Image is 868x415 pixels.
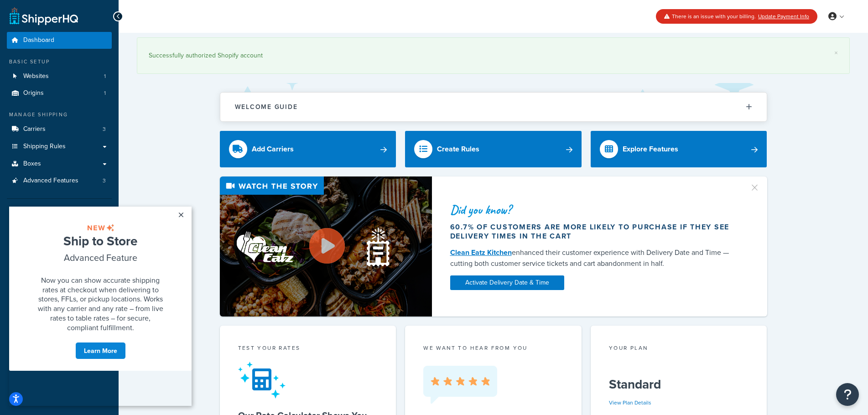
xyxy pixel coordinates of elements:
[450,247,738,269] div: enhanced their customer experience with Delivery Date and Time — cutting both customer service ti...
[7,85,112,102] a: Origins1
[235,104,298,110] h2: Welcome Guide
[149,49,838,62] div: Successfully authorized Shopify account
[7,266,112,283] a: Help Docs
[220,93,767,121] button: Welcome Guide
[7,68,112,85] a: Websites1
[450,247,512,258] a: Clean Eatz Kitchen
[672,12,756,21] span: There is an issue with your billing.
[23,177,78,185] span: Advanced Features
[437,143,479,156] div: Create Rules
[23,143,66,150] span: Shipping Rules
[623,143,678,156] div: Explore Features
[29,68,154,126] span: Now you can show accurate shipping rates at checkout when delivering to stores, FFLs, or pickup l...
[238,344,378,354] div: Test your rates
[7,121,112,138] li: Carriers
[104,73,106,80] span: 1
[7,249,112,266] a: Analytics
[7,111,112,119] div: Manage Shipping
[23,160,41,168] span: Boxes
[104,89,106,97] span: 1
[7,58,112,66] div: Basic Setup
[836,383,859,406] button: Open Resource Center
[220,176,432,316] img: Video thumbnail
[103,177,106,185] span: 3
[591,131,767,167] a: Explore Features
[7,32,112,49] a: Dashboard
[450,203,738,216] div: Did you know?
[7,121,112,138] a: Carriers3
[23,73,49,80] span: Websites
[405,131,582,167] a: Create Rules
[7,85,112,102] li: Origins
[220,131,396,167] a: Add Carriers
[7,233,112,249] a: Marketplace
[609,377,749,392] h5: Standard
[7,138,112,155] a: Shipping Rules
[450,223,738,241] div: 60.7% of customers are more likely to purchase if they see delivery times in the cart
[7,68,112,85] li: Websites
[54,25,128,43] span: Ship to Store
[7,206,112,213] div: Resources
[252,143,294,156] div: Add Carriers
[103,125,106,133] span: 3
[7,156,112,172] a: Boxes
[23,36,54,44] span: Dashboard
[55,44,128,57] span: Advanced Feature
[66,135,117,153] a: Learn More
[834,49,838,57] a: ×
[23,125,46,133] span: Carriers
[423,344,563,352] p: we want to hear from you
[609,344,749,354] div: Your Plan
[450,275,564,290] a: Activate Delivery Date & Time
[609,399,651,407] a: View Plan Details
[7,172,112,189] a: Advanced Features3
[7,172,112,189] li: Advanced Features
[7,216,112,232] a: Test Your Rates
[23,89,44,97] span: Origins
[758,12,809,21] a: Update Payment Info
